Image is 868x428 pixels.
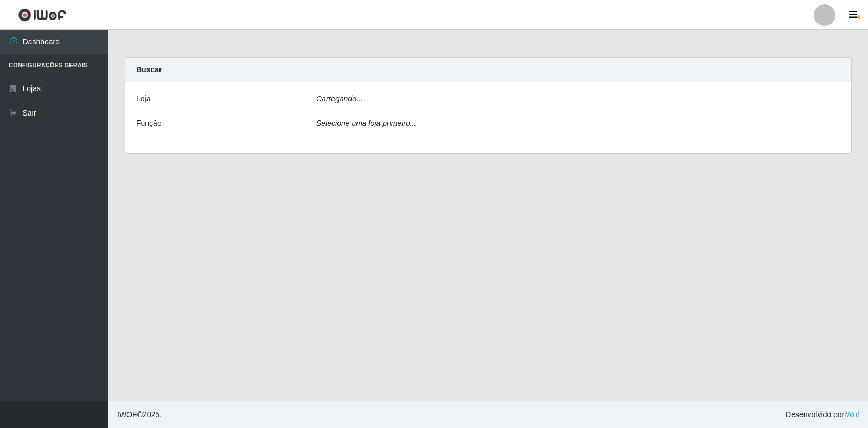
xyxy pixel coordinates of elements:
[136,65,162,74] strong: Buscar
[136,93,150,105] label: Loja
[844,410,859,419] a: iWof
[316,119,416,127] i: Selecione uma loja primeiro...
[117,410,137,419] span: IWOF
[316,94,363,103] i: Carregando...
[18,8,66,22] img: CoreUI Logo
[786,409,859,420] span: Desenvolvido por
[136,118,162,129] label: Função
[117,409,162,420] span: © 2025 .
